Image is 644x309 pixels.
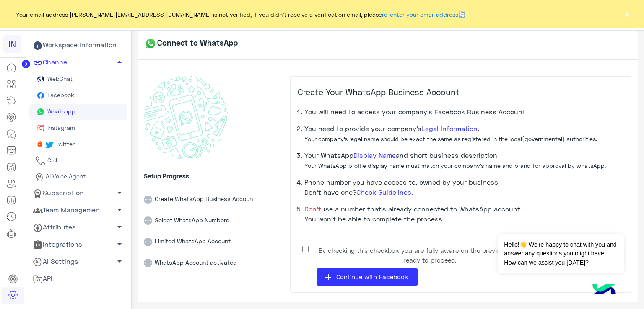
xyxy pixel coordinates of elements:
a: Subscription [29,184,127,201]
a: Workspace Information [29,37,127,54]
span: Your WhatsApp and short business description [304,151,606,169]
span: Phone number you have access to, owned by your business. Don’t have one? [304,178,500,196]
span: Twitter [54,140,75,147]
span: Call [46,157,57,164]
a: Legal Information [421,124,478,132]
a: Twitter [29,136,127,153]
span: arrow_drop_down [114,188,125,198]
span: Don’t [304,205,321,213]
button: × [623,10,631,18]
a: Attributes [29,219,127,236]
a: Integrations [29,236,127,253]
li: Limited WhatsApp Account [144,225,283,246]
a: Team Management [29,201,127,219]
div: IN [3,35,21,53]
span: API [33,273,52,284]
span: WebChat [46,75,73,82]
li: Create WhatsApp Business Account [144,183,283,204]
a: Channel [29,54,127,71]
span: arrow_drop_down [114,222,125,232]
span: arrow_drop_up [114,57,125,67]
span: Instagram [46,124,75,131]
span: use a number that’s already connected to WhatsApp account. You won’t be able to complete the proc... [304,205,522,223]
a: WebChat [29,71,127,88]
a: Display Name [353,151,396,159]
span: You need to provide your company’s . [304,124,597,142]
span: arrow_drop_down [114,239,125,249]
span: Hello!👋 We're happy to chat with you and answer any questions you might have. How can we assist y... [498,234,624,273]
a: re-enter your email address [382,11,458,18]
a: Instagram [29,120,127,136]
small: Your company’s legal name should be exact the same as registered in the local(governmental) autho... [304,135,597,142]
small: Your WhatsApp profile display name must match your company’s name and brand for approval by whats... [304,162,606,169]
a: API [29,270,127,288]
h6: Setup Progress [144,172,283,180]
i: add [323,272,333,282]
a: Facebook [29,88,127,104]
a: AI Settings [29,253,127,270]
h5: Create Your WhatsApp Business Account [298,87,624,103]
a: Check Guidelines. [356,188,413,196]
input: By checking this checkbox you are fully aware on the previous points and ready to proceed. [302,246,309,252]
a: AI Voice Agent [29,169,127,185]
span: You will need to access your company’s Facebook Business Account [304,108,525,116]
span: Continue with Facebook [336,273,408,281]
span: By checking this checkbox you are fully aware on the previous points and ready to proceed. [315,246,544,265]
span: AI Voice Agent [44,173,86,180]
span: Whatsapp [46,108,75,115]
h5: Connect to WhatsApp [144,37,238,50]
span: arrow_drop_down [114,205,125,215]
button: addContinue with Facebook [317,268,418,286]
span: Facebook [46,91,74,98]
a: Whatsapp [29,104,127,120]
li: Select WhatsApp Numbers [144,204,283,225]
span: arrow_drop_down [114,256,125,266]
li: WhatsApp Account activated [144,246,283,268]
span: Your email address [PERSON_NAME][EMAIL_ADDRESS][DOMAIN_NAME] is not verified, if you didn't recei... [16,10,465,19]
a: Call [29,153,127,169]
img: hulul-logo.png [589,276,619,305]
